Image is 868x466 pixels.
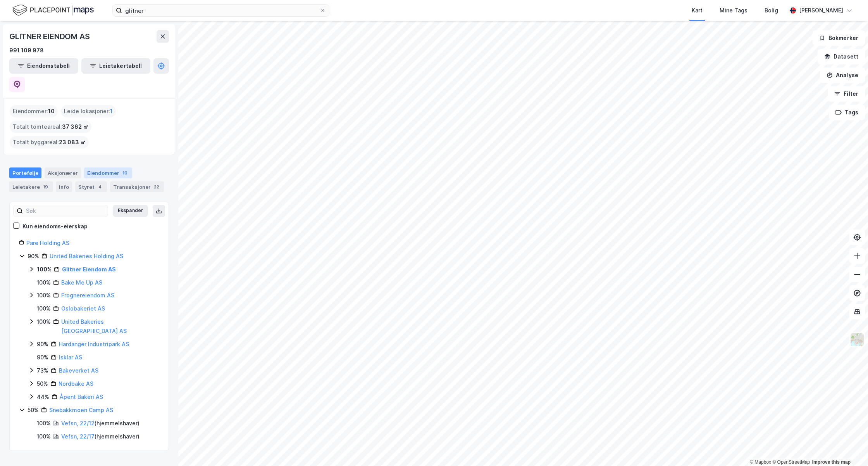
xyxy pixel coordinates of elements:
[9,167,41,178] div: Portefølje
[750,459,771,465] a: Mapbox
[61,318,127,334] a: United Bakeries [GEOGRAPHIC_DATA] AS
[28,252,39,261] div: 90%
[37,366,48,375] div: 73%
[122,5,320,16] input: Søk på adresse, matrikkel, gårdeiere, leietakere eller personer
[9,58,78,74] button: Eiendomstabell
[45,167,81,178] div: Aksjonærer
[818,49,865,64] button: Datasett
[37,304,51,313] div: 100%
[61,419,139,428] div: ( hjemmelshaver )
[37,353,48,362] div: 90%
[813,30,865,46] button: Bokmerker
[10,136,89,148] div: Totalt byggareal :
[26,240,69,246] a: Pare Holding AS
[22,222,88,231] div: Kun eiendoms-eierskap
[37,392,49,402] div: 44%
[110,181,164,192] div: Transaksjoner
[799,6,843,15] div: [PERSON_NAME]
[96,183,104,191] div: 4
[37,419,51,428] div: 100%
[9,46,44,55] div: 991 109 978
[59,380,93,387] a: Nordbake AS
[61,292,114,299] a: Frognereiendom AS
[121,169,129,177] div: 10
[49,407,113,413] a: Snebakkmoen Camp AS
[37,379,48,388] div: 50%
[37,340,48,349] div: 90%
[850,332,865,347] img: Z
[61,279,102,286] a: Bake Me Up AS
[60,394,103,400] a: Åpent Bakeri AS
[829,429,868,466] iframe: Chat Widget
[9,30,91,43] div: GLITNER EIENDOM AS
[12,3,94,17] img: logo.f888ab2527a4732fd821a326f86c7f29.svg
[59,354,82,361] a: Isklar AS
[110,107,113,116] span: 1
[37,265,52,274] div: 100%
[828,86,865,102] button: Filter
[62,122,88,131] span: 37 362 ㎡
[62,266,116,273] a: Glitner Eiendom AS
[59,367,98,374] a: Bakeverket AS
[61,432,139,441] div: ( hjemmelshaver )
[59,138,86,147] span: 23 083 ㎡
[820,67,865,83] button: Analyse
[61,420,95,426] a: Vefsn, 22/12
[59,341,129,347] a: Hardanger Industripark AS
[75,181,107,192] div: Styret
[84,167,132,178] div: Eiendommer
[61,305,105,312] a: Oslobakeriet AS
[61,433,95,440] a: Vefsn, 22/17
[37,317,51,326] div: 100%
[692,6,703,15] div: Kart
[61,105,116,117] div: Leide lokasjoner :
[23,205,108,217] input: Søk
[28,406,39,415] div: 50%
[56,181,72,192] div: Info
[41,183,50,191] div: 19
[812,459,851,465] a: Improve this map
[48,107,55,116] span: 10
[81,58,150,74] button: Leietakertabell
[50,253,123,259] a: United Bakeries Holding AS
[37,432,51,441] div: 100%
[152,183,161,191] div: 22
[113,205,148,217] button: Ekspander
[37,278,51,287] div: 100%
[829,105,865,120] button: Tags
[765,6,778,15] div: Bolig
[772,459,810,465] a: OpenStreetMap
[37,291,51,300] div: 100%
[9,181,53,192] div: Leietakere
[10,121,91,133] div: Totalt tomteareal :
[720,6,747,15] div: Mine Tags
[10,105,58,117] div: Eiendommer :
